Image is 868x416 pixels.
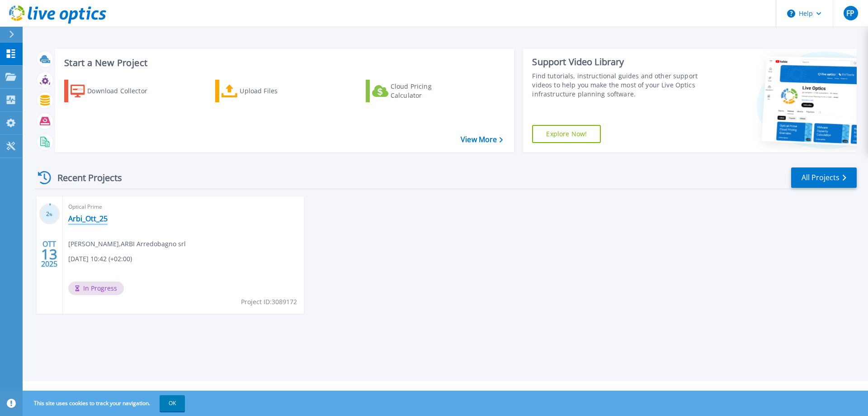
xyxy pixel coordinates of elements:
[68,254,132,264] span: [DATE] 10:42 (+02:00)
[68,202,298,212] span: Optical Prime
[68,282,124,295] span: In Progress
[532,72,702,99] div: Find tutorials, instructional guides and other support videos to help you make the most of your L...
[846,10,854,17] span: FP
[366,80,467,102] a: Cloud Pricing Calculator
[41,250,57,258] span: 13
[160,395,185,411] button: OK
[461,135,503,144] a: View More
[64,80,165,102] a: Download Collector
[532,125,601,143] a: Explore Now!
[25,395,185,411] span: This site uses cookies to track your navigation.
[68,239,186,249] span: [PERSON_NAME] , ARBI Arredobagno srl
[64,58,503,68] h3: Start a New Project
[240,82,312,100] div: Upload Files
[49,212,52,217] span: %
[68,214,108,223] a: Arbi_Ott_25
[532,56,702,68] div: Support Video Library
[39,209,60,220] h3: 2
[241,297,297,307] span: Project ID: 3089172
[791,167,857,188] a: All Projects
[35,167,134,189] div: Recent Projects
[87,82,160,100] div: Download Collector
[391,82,463,100] div: Cloud Pricing Calculator
[41,238,58,271] div: OTT 2025
[215,80,316,102] a: Upload Files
